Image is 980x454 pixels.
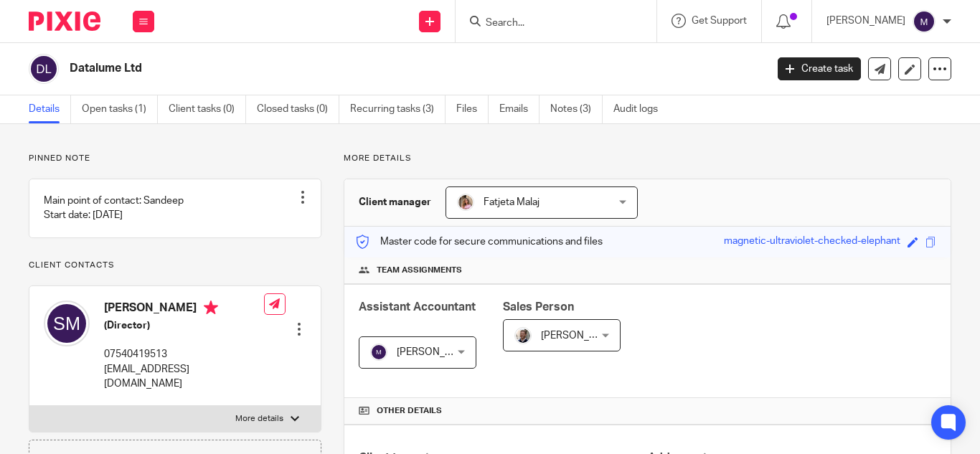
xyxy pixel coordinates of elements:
a: Files [456,95,489,123]
div: magnetic-ultraviolet-checked-elephant [724,234,900,250]
h2: Datalume Ltd [70,61,619,76]
span: Get Support [692,16,747,26]
a: Open tasks (1) [82,95,158,123]
img: Pixie [29,11,100,31]
img: svg%3E [370,344,387,361]
a: Closed tasks (0) [257,95,339,123]
span: [PERSON_NAME] [541,331,620,341]
span: Sales Person [503,301,574,313]
p: Client contacts [29,260,321,271]
a: Audit logs [613,95,669,123]
p: [PERSON_NAME] [826,14,905,28]
p: Pinned note [29,153,321,164]
span: [PERSON_NAME] [397,347,476,357]
span: Team assignments [377,265,462,276]
a: Emails [499,95,540,123]
span: Assistant Accountant [359,301,476,313]
p: [EMAIL_ADDRESS][DOMAIN_NAME] [104,362,264,392]
a: Recurring tasks (3) [350,95,446,123]
h5: (Director) [104,318,264,333]
a: Client tasks (0) [169,95,246,123]
p: More details [235,413,283,425]
a: Create task [778,57,861,80]
img: Matt%20Circle.png [514,327,532,344]
i: Primary [204,301,218,315]
span: Fatjeta Malaj [484,197,540,207]
p: Master code for secure communications and files [355,235,603,249]
img: MicrosoftTeams-image%20(5).png [457,194,474,211]
a: Details [29,95,71,123]
a: Notes (3) [550,95,603,123]
h3: Client manager [359,195,431,209]
p: More details [344,153,951,164]
p: 07540419513 [104,347,264,361]
input: Search [484,17,613,30]
img: svg%3E [913,10,936,33]
h4: [PERSON_NAME] [104,301,264,318]
img: svg%3E [44,301,90,346]
span: Other details [377,405,442,417]
img: svg%3E [29,54,59,84]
